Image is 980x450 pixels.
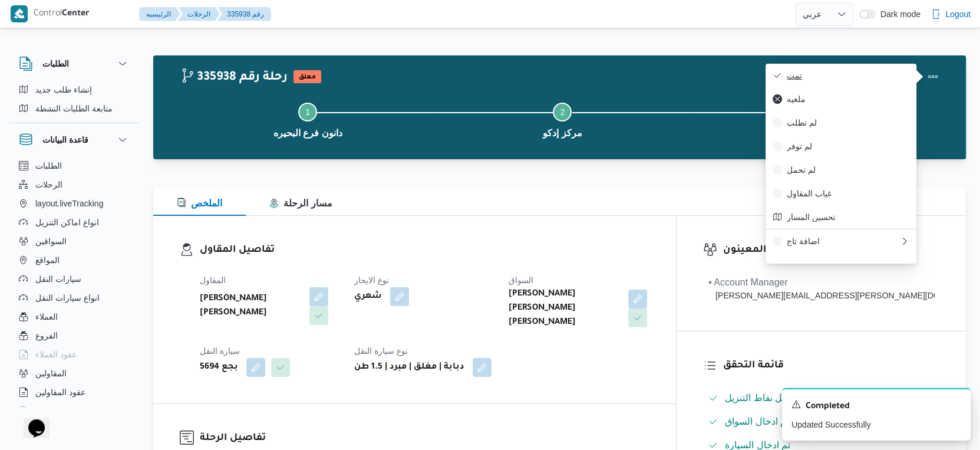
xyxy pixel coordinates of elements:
[787,212,909,222] span: تحسين المسار
[926,2,975,26] button: Logout
[177,198,222,208] span: الملخص
[14,175,134,194] button: الرحلات
[14,251,134,270] button: المواقع
[273,126,342,140] span: دانون فرع البحيره
[723,242,939,258] h3: المعينون
[35,234,67,248] span: السواقين
[35,83,92,97] span: إنشاء طلب جديد
[35,178,62,192] span: الرحلات
[704,389,939,408] button: تم ادخال تفاصيل نفاط التنزيل
[35,215,99,229] span: انواع اماكن التنزيل
[725,440,790,450] span: تم ادخال السيارة
[354,275,389,285] span: نوع الايجار
[14,194,134,213] button: layout.liveTracking
[178,7,220,21] button: الرحلات
[765,111,916,134] button: لم تطلب
[765,134,916,158] button: لم توفر
[354,290,382,304] b: شهري
[690,88,945,150] button: دانون فرع البحيره
[12,403,50,438] iframe: chat widget
[725,391,840,405] span: تم ادخال تفاصيل نفاط التنزيل
[787,118,909,127] span: لم تطلب
[791,419,961,431] p: Updated Successfully
[35,101,113,116] span: متابعة الطلبات النشطة
[217,7,271,21] button: 335938 رقم
[787,237,900,246] span: اضافة تاج
[543,126,582,140] span: مركز إدكو
[9,80,139,123] div: الطلبات
[14,99,134,118] button: متابعة الطلبات النشطة
[14,307,134,326] button: العملاء
[725,393,840,403] span: تم ادخال تفاصيل نفاط التنزيل
[180,88,435,150] button: دانون فرع البحيره
[14,156,134,175] button: الطلبات
[299,74,316,81] b: معلق
[14,345,134,364] button: عقود العملاء
[708,290,935,302] div: [PERSON_NAME][EMAIL_ADDRESS][PERSON_NAME][DOMAIN_NAME]
[14,364,134,383] button: المقاولين
[723,358,939,374] h3: قائمة التحقق
[765,182,916,205] button: غياب المقاول
[765,87,916,111] button: ملغيه
[200,360,238,375] b: 5694 بجع
[269,198,332,208] span: مسار الرحلة
[14,383,134,402] button: عقود المقاولين
[9,156,139,412] div: قاعدة البيانات
[876,9,920,19] span: Dark mode
[42,57,69,71] h3: الطلبات
[14,326,134,345] button: الفروع
[787,142,909,151] span: لم توفر
[180,70,288,86] h2: 335938 رحلة رقم
[921,65,945,88] button: Actions
[509,287,620,330] b: [PERSON_NAME] [PERSON_NAME] [PERSON_NAME]
[765,158,916,182] button: لم تحمل
[708,275,935,290] div: • Account Manager
[354,346,408,356] span: نوع سيارة النقل
[293,70,321,83] span: معلق
[14,80,134,99] button: إنشاء طلب جديد
[765,64,916,87] button: تمت
[725,416,789,426] span: تم ادخال السواق
[14,270,134,288] button: سيارات النقل
[35,366,67,380] span: المقاولين
[62,9,90,19] b: Center
[11,5,28,22] img: X8yXhbKr1z7QwAAAABJRU5ErkJggg==
[787,189,909,198] span: غياب المقاول
[708,275,935,302] span: • Account Manager abdallah.mohamed@illa.com.eg
[19,133,130,147] button: قاعدة البيانات
[200,431,649,446] h3: تفاصيل الرحلة
[35,196,103,211] span: layout.liveTracking
[200,242,649,258] h3: تفاصيل المقاول
[42,133,88,147] h3: قاعدة البيانات
[560,107,565,117] span: 2
[14,402,134,421] button: اجهزة التليفون
[35,253,60,267] span: المواقع
[14,288,134,307] button: انواع سيارات النقل
[139,7,180,21] button: الرئيسيه
[200,292,301,320] b: [PERSON_NAME] [PERSON_NAME]
[765,205,916,229] button: تحسين المسار
[791,399,961,414] div: Notification
[14,213,134,232] button: انواع اماكن التنزيل
[787,94,909,104] span: ملغيه
[704,412,939,431] button: تم ادخال السواق
[305,107,310,117] span: 1
[35,404,84,418] span: اجهزة التليفون
[509,275,533,285] span: السواق
[765,229,916,253] button: اضافة تاج
[19,57,130,71] button: الطلبات
[945,7,971,21] span: Logout
[435,88,689,150] button: مركز إدكو
[35,272,81,286] span: سيارات النقل
[35,159,62,173] span: الطلبات
[354,360,464,375] b: دبابة | مغلق | مبرد | 1.5 طن
[200,275,226,285] span: المقاول
[200,346,240,356] span: سيارة النقل
[725,415,789,429] span: تم ادخال السواق
[787,71,909,80] span: تمت
[35,329,58,343] span: الفروع
[35,291,100,305] span: انواع سيارات النقل
[14,232,134,251] button: السواقين
[806,400,850,414] span: Completed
